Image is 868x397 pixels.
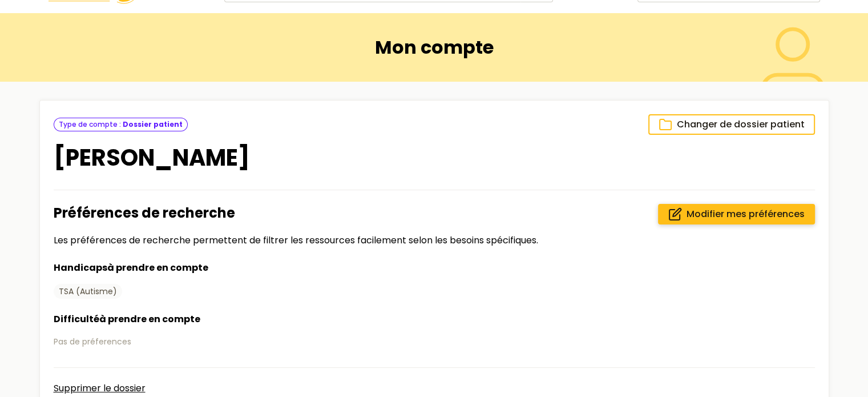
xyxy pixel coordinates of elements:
[375,37,494,58] h1: Mon compte
[54,118,188,131] div: Type de compte :
[54,312,815,326] h3: Difficulté à prendre en compte
[54,261,815,275] h3: Handicaps à prendre en compte
[687,207,805,221] span: Modifier mes préférences
[123,119,183,129] strong: Dossier patient
[54,382,146,395] button: Supprimer le dossier
[677,118,805,131] span: Changer de dossier patient
[54,335,815,349] p: Pas de préferences
[54,234,815,247] p: Les préférences de recherche permettent de filtrer les ressources facilement selon les besoins sp...
[658,204,815,224] a: Modifier mes préférences
[54,284,122,299] a: TSA (Autisme)
[54,204,235,222] h2: Préférences de recherche
[648,114,815,135] button: Changer de dossier patient
[54,144,815,171] h1: [PERSON_NAME]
